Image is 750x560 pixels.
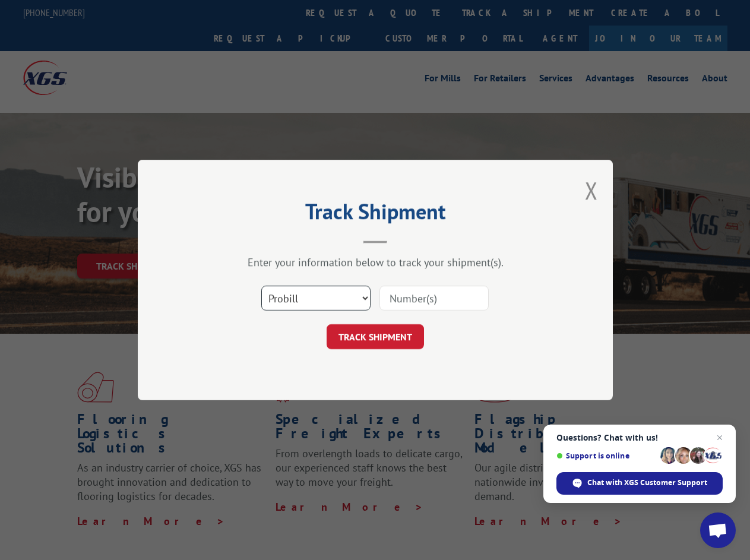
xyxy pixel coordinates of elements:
[327,324,424,349] button: TRACK SHIPMENT
[585,175,598,206] button: Close modal
[197,203,553,226] h2: Track Shipment
[556,451,656,460] span: Support is online
[197,255,553,269] div: Enter your information below to track your shipment(s).
[713,431,727,445] span: Close chat
[556,433,723,442] span: Questions? Chat with us!
[556,472,723,495] div: Chat with XGS Customer Support
[700,512,736,548] div: Open chat
[587,477,707,488] span: Chat with XGS Customer Support
[379,286,489,311] input: Number(s)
